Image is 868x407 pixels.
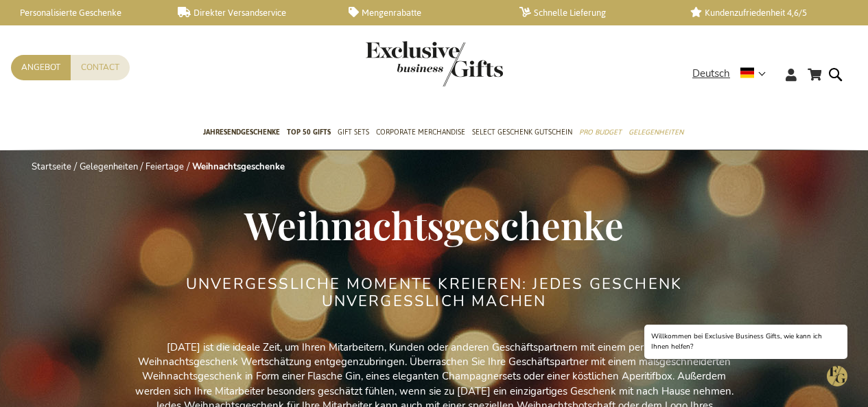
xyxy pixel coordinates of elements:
a: Direkter Versandservice [178,7,327,19]
span: Gelegenheiten [629,125,683,139]
a: Kundenzufriedenheit 4,6/5 [690,7,839,19]
a: Jahresendgeschenke [203,116,280,150]
span: TOP 50 Gifts [287,125,331,139]
img: Exclusive Business gifts logo [366,41,503,86]
span: Deutsch [692,66,730,82]
a: Angebot [11,55,71,80]
a: Select Geschenk Gutschein [472,116,572,150]
a: store logo [366,41,434,86]
a: Mengenrabatte [349,7,497,19]
a: Gelegenheiten [629,116,683,150]
a: Gift Sets [338,116,369,150]
a: Schnelle Lieferung [519,7,668,19]
a: Gelegenheiten [80,161,138,173]
span: Weihnachtsgeschenke [244,199,624,250]
h2: UNVERGESSLICHE MOMENTE KREIEREN: JEDES GESCHENK UNVERGESSLICH MACHEN [177,276,692,309]
span: Select Geschenk Gutschein [472,125,572,139]
span: Corporate Merchandise [376,125,465,139]
span: Gift Sets [338,125,369,139]
a: TOP 50 Gifts [287,116,331,150]
a: Contact [71,55,130,80]
span: Pro Budget [579,125,622,139]
a: Feiertage [145,161,184,173]
a: Personalisierte Geschenke [7,7,156,19]
a: Corporate Merchandise [376,116,465,150]
a: Pro Budget [579,116,622,150]
span: Jahresendgeschenke [203,125,280,139]
a: Startseite [32,161,71,173]
strong: Weihnachtsgeschenke [192,161,285,173]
